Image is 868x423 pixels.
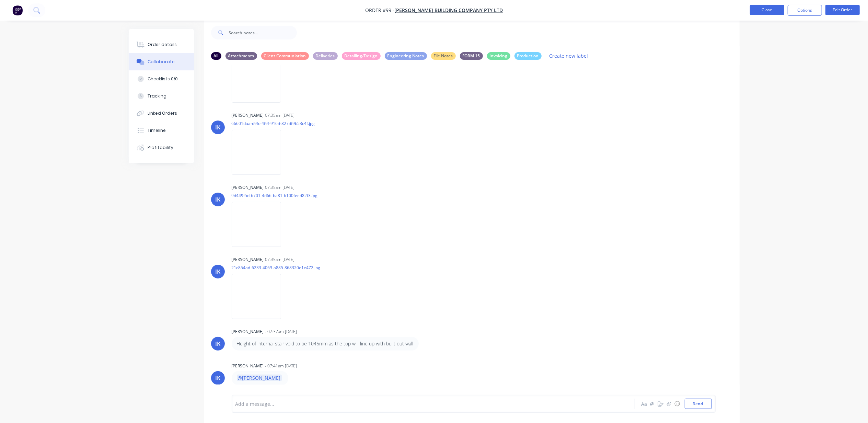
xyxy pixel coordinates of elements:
[148,93,166,99] div: Tracking
[129,36,194,53] button: Order details
[431,52,456,60] div: File Notes
[232,363,264,369] div: [PERSON_NAME]
[232,121,315,126] p: 66601daa-d9fc-4f9f-916d-827df9b53c4f.jpg
[265,329,297,335] div: - 07:37am [DATE]
[215,123,220,132] div: IK
[265,112,295,118] div: 07:35am [DATE]
[232,112,264,118] div: [PERSON_NAME]
[265,363,297,369] div: - 07:41am [DATE]
[460,52,483,60] div: FORM 15
[148,145,173,151] div: Profitability
[232,184,264,191] div: [PERSON_NAME]
[129,88,194,105] button: Tracking
[129,122,194,139] button: Timeline
[514,52,542,60] div: Production
[129,105,194,122] button: Linked Orders
[148,127,166,134] div: Timeline
[685,399,712,409] button: Send
[750,5,784,15] button: Close
[148,76,178,82] div: Checklists 0/0
[148,42,177,48] div: Order details
[148,59,175,65] div: Collaborate
[215,195,220,204] div: IK
[365,7,394,14] span: Order #99 -
[148,110,177,116] div: Linked Orders
[232,265,321,271] p: 21c854ad-6233-4069-a885-868320e1e472.jpg
[211,52,221,60] div: All
[648,400,657,408] button: @
[265,184,295,191] div: 07:35am [DATE]
[313,52,338,60] div: Deliveries
[640,400,648,408] button: Aa
[215,374,220,382] div: IK
[825,5,860,15] button: Edit Order
[546,51,592,60] button: Create new label
[385,52,427,60] div: Engineering Notes
[129,70,194,88] button: Checklists 0/0
[232,193,318,198] p: 9d449f5d-6701-4d66-ba81-6100feed82f3.jpg
[394,7,503,14] a: [PERSON_NAME] Building Company Pty Ltd
[261,52,309,60] div: Client Communiation
[342,52,381,60] div: Detailing/Design
[215,267,220,276] div: IK
[232,329,264,335] div: [PERSON_NAME]
[788,5,822,16] button: Options
[129,139,194,156] button: Profitability
[237,340,414,347] p: Height of internal stair void to be 1045mm as the top will line up with built out wall
[265,256,295,263] div: 07:35am [DATE]
[487,52,510,60] div: Invoicing
[237,375,282,381] span: @[PERSON_NAME]
[225,52,257,60] div: Attachments
[129,53,194,70] button: Collaborate
[673,400,681,408] button: ☺
[12,5,23,15] img: Factory
[232,256,264,263] div: [PERSON_NAME]
[215,340,220,348] div: IK
[229,26,297,39] input: Search notes...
